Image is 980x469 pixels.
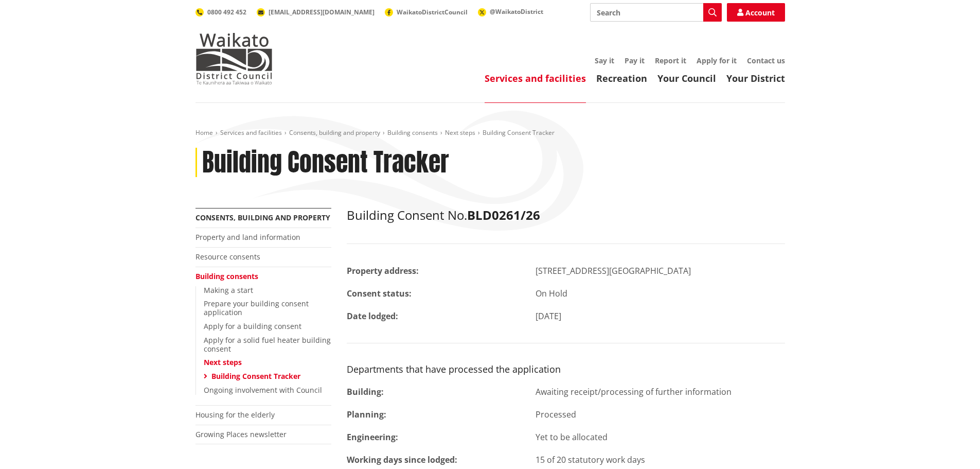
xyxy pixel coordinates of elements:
span: 0800 492 452 [207,8,246,16]
a: Apply for a solid fuel heater building consent​ [204,335,331,354]
a: Pay it [625,56,645,65]
a: Your District [726,72,785,84]
a: @WaikatoDistrict [478,7,543,16]
img: Waikato District Council - Te Kaunihera aa Takiwaa o Waikato [195,33,273,84]
a: Account [727,3,785,22]
a: Building consents [195,271,258,281]
a: Property and land information [195,232,300,242]
h3: Departments that have processed the application [347,364,785,375]
h1: Building Consent Tracker [202,148,449,178]
a: Building Consent Tracker [211,371,300,381]
a: Consents, building and property [289,128,380,137]
a: [EMAIL_ADDRESS][DOMAIN_NAME] [257,8,375,16]
span: @WaikatoDistrict [490,7,543,16]
div: 15 of 20 statutory work days [528,454,793,466]
strong: Working days since lodged: [347,454,457,465]
iframe: Messenger Launcher [933,426,970,463]
div: [DATE] [528,310,793,322]
a: Say it [595,56,614,65]
a: Consents, building and property [195,213,330,222]
a: Home [195,128,213,137]
input: Search input [590,3,722,22]
a: Resource consents [195,252,260,262]
strong: Property address: [347,265,419,276]
a: Ongoing involvement with Council [204,385,322,395]
a: Building consents [387,128,438,137]
a: Services and facilities [220,128,282,137]
span: WaikatoDistrictCouncil [397,8,468,16]
a: 0800 492 452 [195,8,246,16]
a: Apply for it [697,56,737,65]
a: Making a start [204,285,253,295]
a: Apply for a building consent [204,321,301,331]
a: Contact us [747,56,785,65]
a: Growing Places newsletter [195,429,287,439]
div: Awaiting receipt/processing of further information [528,386,793,398]
strong: BLD0261/26 [467,206,540,223]
span: [EMAIL_ADDRESS][DOMAIN_NAME] [269,8,375,16]
a: Services and facilities [485,72,586,84]
a: Next steps [204,357,242,367]
div: [STREET_ADDRESS][GEOGRAPHIC_DATA] [528,265,793,277]
strong: Consent status: [347,288,412,299]
strong: Engineering: [347,431,398,443]
a: Recreation [596,72,647,84]
strong: Planning: [347,409,386,420]
div: Processed [528,408,793,421]
a: Report it [655,56,686,65]
a: Your Council [657,72,716,84]
nav: breadcrumb [195,129,785,137]
div: Yet to be allocated [528,431,793,443]
strong: Building: [347,386,384,397]
strong: Date lodged: [347,310,398,322]
a: Next steps [445,128,475,137]
a: WaikatoDistrictCouncil [385,8,468,16]
div: On Hold [528,287,793,300]
h2: Building Consent No. [347,208,785,223]
span: Building Consent Tracker [483,128,555,137]
a: Housing for the elderly [195,410,275,420]
a: Prepare your building consent application [204,299,309,317]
